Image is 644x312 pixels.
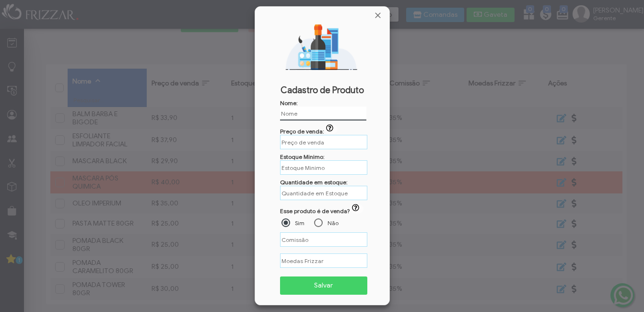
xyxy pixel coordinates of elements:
[280,128,338,135] label: Preço de venda:
[280,99,298,107] label: Nome:
[328,219,339,227] label: Não
[280,253,367,268] input: Moedas Frizzar
[280,186,367,200] input: Quandidade em estoque
[280,232,367,247] input: Comissão
[324,124,338,134] button: Preço de venda:
[280,135,367,149] input: Caso seja um produto de uso quanto você cobra por dose aplicada
[280,153,325,160] label: Estoque Minimo:
[280,276,368,295] button: Salvar
[261,85,384,96] span: Cadastro de Produto
[373,11,383,20] a: Fechar
[280,179,348,186] label: Quantidade em estoque:
[262,22,382,70] img: Novo Produto
[280,160,367,175] input: Você receberá um aviso quando o seu estoque atingir o estoque mínimo.
[350,204,363,214] button: ui-button
[295,219,304,227] label: Sim
[280,107,366,120] input: Nome
[280,207,350,215] span: Esse produto é de venda?
[287,278,361,293] span: Salvar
